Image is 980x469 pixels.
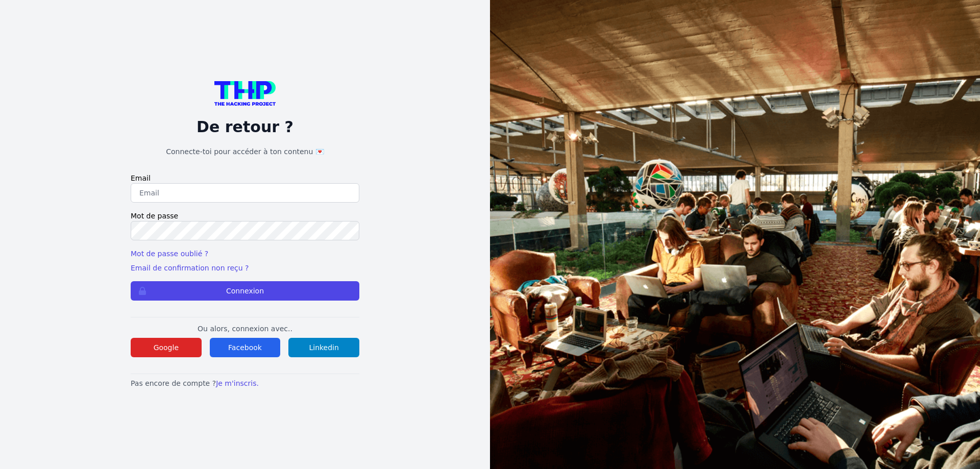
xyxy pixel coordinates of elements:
[214,81,276,106] img: logo
[131,378,359,388] p: Pas encore de compte ?
[131,211,359,221] label: Mot de passe
[210,338,281,357] button: Facebook
[131,338,202,357] button: Google
[131,118,359,136] p: De retour ?
[131,183,359,203] input: Email
[288,338,359,357] button: Linkedin
[131,173,359,183] label: Email
[131,324,359,334] p: Ou alors, connexion avec..
[131,250,208,258] a: Mot de passe oublié ?
[131,281,359,301] button: Connexion
[131,264,249,272] a: Email de confirmation non reçu ?
[216,379,259,387] a: Je m'inscris.
[131,146,359,157] h1: Connecte-toi pour accéder à ton contenu 💌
